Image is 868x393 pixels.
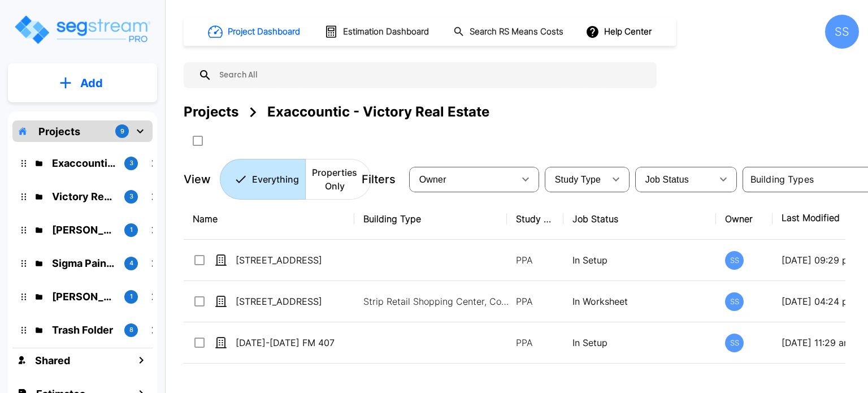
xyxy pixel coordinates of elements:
button: Help Center [583,21,656,42]
h1: Estimation Dashboard [343,25,429,38]
p: [STREET_ADDRESS] [236,295,350,308]
p: Everything [252,172,299,186]
p: 3 [129,192,133,201]
span: Job Status [645,175,689,184]
button: Properties Only [305,159,371,200]
button: SelectAll [186,129,209,152]
button: Project Dashboard [203,19,306,44]
p: Sigma Pain Clinic [52,256,115,271]
button: Add [8,67,157,100]
div: Select [411,163,514,195]
div: Platform [220,159,371,200]
p: In Setup [572,253,707,267]
p: Exaccountic - Victory Real Estate [52,156,115,171]
p: PPA [516,253,554,267]
p: McLane Rental Properties [52,289,115,304]
p: View [184,171,211,188]
th: Name [184,198,354,240]
input: Search All [212,62,651,88]
p: Projects [38,124,80,139]
p: [STREET_ADDRESS] [236,253,350,267]
p: In Worksheet [572,295,707,308]
h1: Shared [35,353,70,368]
div: Exaccountic - Victory Real Estate [267,102,489,122]
h1: Project Dashboard [228,25,300,38]
p: 9 [120,127,124,136]
p: 4 [129,258,133,268]
p: [DATE]-[DATE] FM 407 [236,336,350,349]
th: Study Type [507,198,563,240]
th: Job Status [563,198,716,240]
h1: Search RS Means Costs [470,25,563,38]
span: Owner [419,175,446,184]
div: SS [725,251,744,270]
button: Everything [220,159,306,200]
p: 3 [129,158,133,168]
div: SS [825,15,859,49]
div: Select [547,163,605,195]
img: Logo [13,14,151,46]
th: Owner [716,198,772,240]
p: 8 [129,325,133,335]
p: PPA [516,336,554,349]
button: Search RS Means Costs [449,21,570,43]
p: 1 [130,292,133,301]
span: Study Type [555,175,601,184]
p: Trash Folder [52,322,115,338]
div: Projects [184,102,238,122]
p: 1 [130,225,133,235]
p: Strip Retail Shopping Center, Commercial Property Site [363,295,516,308]
div: SS [725,292,744,311]
th: Building Type [354,198,507,240]
button: Estimation Dashboard [320,20,435,44]
div: SS [725,334,744,352]
p: In Setup [572,336,707,349]
p: Victory Real Estate [52,189,115,204]
p: Add [80,75,103,92]
div: Select [637,163,712,195]
p: Properties Only [312,166,357,193]
p: PPA [516,295,554,308]
p: Atkinson Candy [52,222,115,237]
p: Filters [362,171,396,188]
